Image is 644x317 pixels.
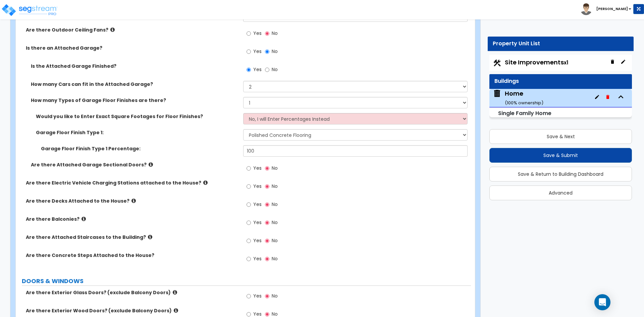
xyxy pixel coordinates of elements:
[247,30,251,37] input: Yes
[272,293,278,299] span: No
[505,89,543,106] div: Home
[41,145,238,152] label: Garage Floor Finish Type 1 Percentage:
[26,179,238,186] label: Are there Electric Vehicle Charging Stations attached to the House?
[265,183,269,190] input: No
[253,293,262,299] span: Yes
[489,148,632,163] button: Save & Submit
[31,81,238,88] label: How many Cars can fit in the Attached Garage?
[36,113,238,120] label: Would you like to Enter Exact Square Footages for Floor Finishes?
[489,167,632,181] button: Save & Return to Building Dashboard
[505,58,568,66] span: Site Improvements
[247,66,251,73] input: Yes
[26,198,238,204] label: Are there Decks Attached to the House?
[247,293,251,300] input: Yes
[272,201,278,208] span: No
[272,66,278,73] span: No
[272,183,278,190] span: No
[272,165,278,171] span: No
[272,48,278,55] span: No
[31,97,238,104] label: How many Types of Garage Floor Finishes are there?
[265,66,269,73] input: No
[253,30,262,37] span: Yes
[494,77,627,85] div: Buildings
[265,219,269,226] input: No
[110,27,115,32] i: click for more info!
[489,186,632,200] button: Advanced
[26,289,238,296] label: Are there Exterior Glass Doors? (exclude Balcony Doors)
[265,165,269,172] input: No
[580,3,592,15] img: avatar.png
[272,237,278,244] span: No
[26,252,238,259] label: Are there Concrete Steps Attached to the House?
[253,255,262,262] span: Yes
[36,129,238,136] label: Garage Floor Finish Type 1:
[31,63,238,69] label: Is the Attached Garage Finished?
[493,89,543,106] span: Home
[265,255,269,263] input: No
[131,198,136,203] i: click for more info!
[203,180,208,185] i: click for more info!
[265,237,269,245] input: No
[247,165,251,172] input: Yes
[173,290,177,295] i: click for more info!
[493,59,501,67] img: Construction.png
[247,201,251,208] input: Yes
[253,48,262,55] span: Yes
[22,277,471,285] label: DOORS & WINDOWS
[498,109,551,117] small: Single Family Home
[82,216,86,221] i: click for more info!
[265,201,269,208] input: No
[596,6,628,11] b: [PERSON_NAME]
[253,66,262,73] span: Yes
[247,48,251,55] input: Yes
[26,27,238,33] label: Are there Outdoor Ceiling Fans?
[247,237,251,245] input: Yes
[253,237,262,244] span: Yes
[272,219,278,226] span: No
[265,30,269,37] input: No
[26,234,238,241] label: Are there Attached Staircases to the Building?
[26,45,238,51] label: Is there an Attached Garage?
[253,165,262,171] span: Yes
[247,183,251,190] input: Yes
[265,48,269,55] input: No
[564,59,568,66] small: x1
[505,100,543,106] small: ( 100 % ownership)
[253,201,262,208] span: Yes
[31,161,238,168] label: Are there Attached Garage Sectional Doors?
[272,30,278,37] span: No
[247,255,251,263] input: Yes
[493,89,501,98] img: building.svg
[26,216,238,222] label: Are there Balconies?
[1,3,58,17] img: logo_pro_r.png
[253,219,262,226] span: Yes
[272,255,278,262] span: No
[493,40,629,48] div: Property Unit List
[174,308,178,313] i: click for more info!
[265,293,269,300] input: No
[594,294,610,310] div: Open Intercom Messenger
[253,183,262,190] span: Yes
[149,162,153,167] i: click for more info!
[489,129,632,144] button: Save & Next
[148,234,152,240] i: click for more info!
[26,307,238,314] label: Are there Exterior Wood Doors? (exclude Balcony Doors)
[247,219,251,226] input: Yes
